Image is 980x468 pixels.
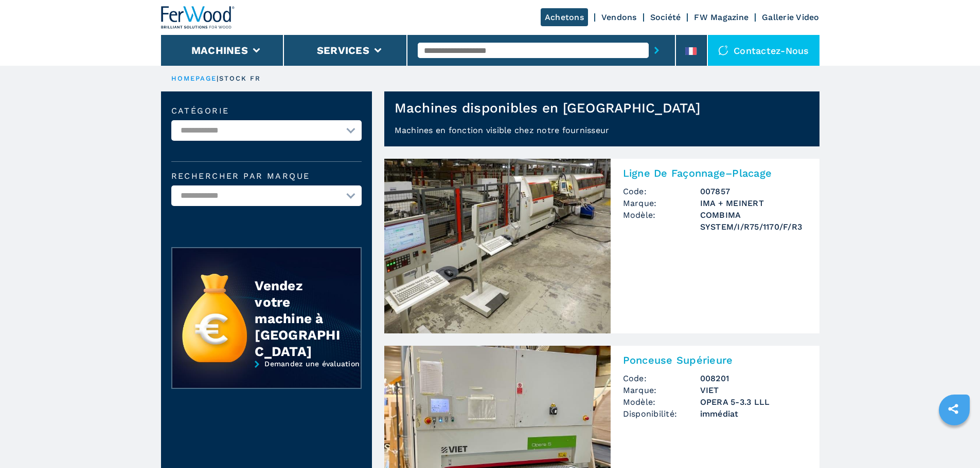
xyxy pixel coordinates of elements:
a: Vendons [601,12,637,22]
div: Contactez-nous [708,35,819,66]
a: HOMEPAGE [171,74,217,82]
span: immédiat [700,408,807,420]
span: Modèle: [623,396,700,408]
label: Rechercher par marque [171,172,362,180]
h3: COMBIMA SYSTEM/I/R75/1170/F/R3 [700,209,807,233]
button: Services [317,44,369,57]
a: FW Magazine [694,12,749,22]
span: Machines en fonction visible chez notre fournisseur [395,125,610,135]
h3: 007857 [700,185,807,197]
span: Marque: [623,384,700,396]
a: Ligne De Façonnage–Placage IMA + MEINERT COMBIMA SYSTEM/I/R75/1170/F/R3Ligne De Façonnage–Placage... [384,159,819,333]
span: Code: [623,185,700,197]
a: Demandez une évaluation [171,360,362,397]
img: Contactez-nous [718,45,728,55]
a: sharethis [940,396,966,422]
button: submit-button [649,39,665,62]
h3: IMA + MEINERT [700,197,807,209]
span: Modèle: [623,209,700,233]
span: Marque: [623,197,700,209]
a: Société [650,12,681,22]
h3: OPERA 5-3.3 LLL [700,396,807,408]
h3: Ponceuse Supérieure [623,354,807,366]
span: Code: [623,372,700,384]
button: Machines [191,44,248,57]
h3: VIET [700,384,807,396]
a: Achetons [541,8,588,26]
label: catégorie [171,107,362,115]
span: Disponibilité: [623,408,700,420]
div: Vendez votre machine à [GEOGRAPHIC_DATA] [255,277,340,360]
iframe: Chat [936,422,972,460]
p: stock fr [219,74,261,83]
img: Ligne De Façonnage–Placage IMA + MEINERT COMBIMA SYSTEM/I/R75/1170/F/R3 [384,159,611,333]
h3: Ligne De Façonnage–Placage [623,167,807,179]
span: | [217,74,219,82]
a: Gallerie Video [762,12,819,22]
h3: 008201 [700,372,807,384]
img: Ferwood [161,6,235,29]
h1: Machines disponibles en [GEOGRAPHIC_DATA] [395,100,700,116]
